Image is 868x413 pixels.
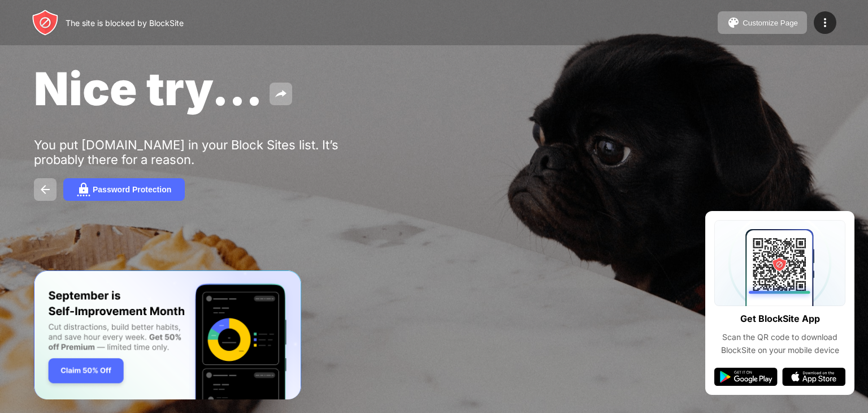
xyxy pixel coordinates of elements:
div: Password Protection [93,185,171,194]
img: app-store.svg [782,368,845,386]
img: pallet.svg [727,16,740,29]
div: You put [DOMAIN_NAME] in your Block Sites list. It’s probably there for a reason. [34,137,383,167]
img: header-logo.svg [32,9,59,36]
div: Customize Page [743,19,798,27]
button: Password Protection [63,178,185,201]
img: share.svg [274,87,288,101]
img: password.svg [77,183,90,196]
div: Get BlockSite App [740,311,820,327]
span: Nice try... [34,61,263,116]
img: menu-icon.svg [818,16,832,29]
div: Scan the QR code to download BlockSite on your mobile device [714,331,845,356]
img: qrcode.svg [714,220,845,306]
img: google-play.svg [714,368,778,386]
img: back.svg [38,183,52,196]
button: Customize Page [718,11,807,34]
iframe: Banner [34,270,301,400]
div: The site is blocked by BlockSite [66,18,184,28]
